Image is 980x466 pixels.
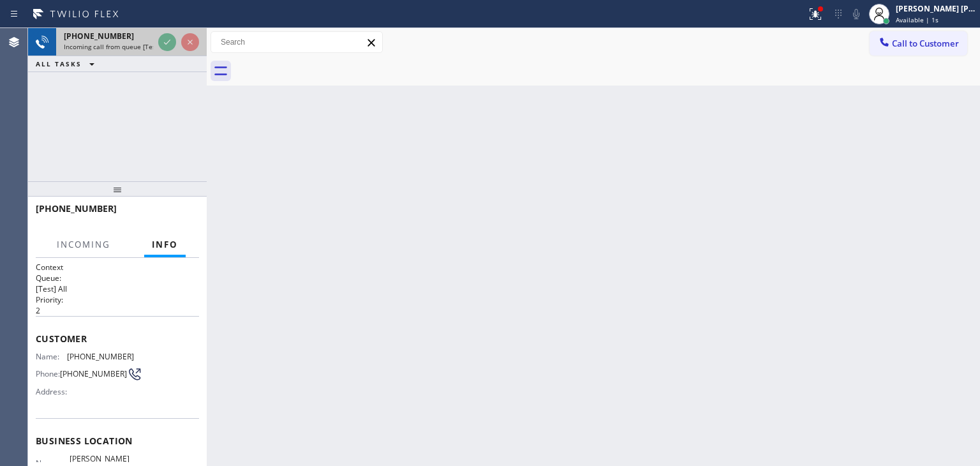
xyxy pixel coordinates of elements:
span: Available | 1s [896,15,939,24]
p: [Test] All [36,283,199,294]
button: Info [144,232,186,257]
div: [PERSON_NAME] [PERSON_NAME] [896,3,976,14]
span: Info [152,239,178,250]
h2: Queue: [36,273,199,283]
span: Incoming [57,239,110,250]
span: Business location [36,435,199,447]
button: Incoming [49,232,118,257]
span: ALL TASKS [36,59,82,68]
span: Call to Customer [892,38,959,49]
input: Search [211,32,382,52]
span: Customer [36,333,199,345]
h1: Context [36,262,199,273]
p: 2 [36,305,199,316]
span: [PHONE_NUMBER] [64,31,134,41]
span: Name: [36,352,67,361]
span: [PHONE_NUMBER] [60,369,127,379]
h2: Priority: [36,294,199,305]
button: ALL TASKS [28,56,107,71]
span: [PHONE_NUMBER] [36,202,117,214]
span: Phone: [36,369,60,379]
button: Reject [181,33,199,51]
span: Address: [36,387,70,396]
span: [PHONE_NUMBER] [67,352,134,361]
button: Call to Customer [870,31,967,56]
button: Accept [158,33,176,51]
span: Incoming call from queue [Test] All [64,42,170,51]
button: Mute [847,5,865,23]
